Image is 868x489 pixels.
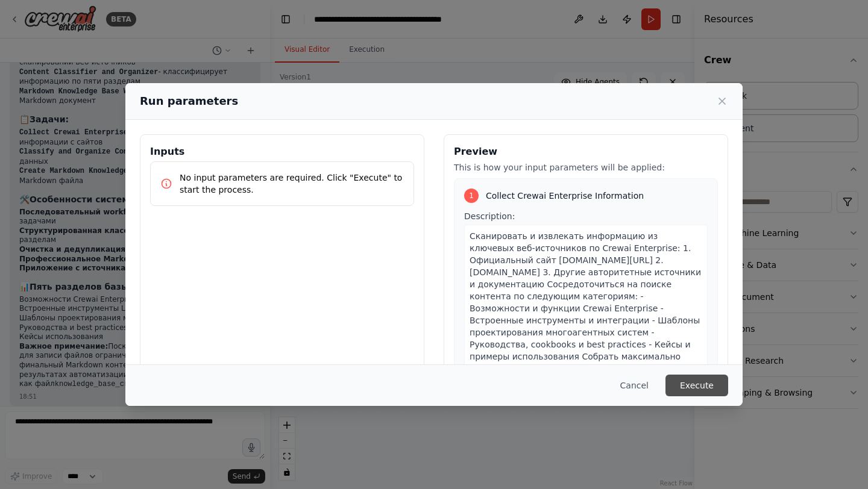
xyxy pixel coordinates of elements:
[665,375,728,396] button: Execute
[140,93,238,110] h2: Run parameters
[464,188,479,203] div: 1
[470,231,701,385] span: Сканировать и извлекать информацию из ключевых веб-источников по Crewai Enterprise: 1. Официальны...
[611,375,658,396] button: Cancel
[180,172,404,196] p: No input parameters are required. Click "Execute" to start the process.
[150,145,414,159] h3: Inputs
[454,161,718,173] p: This is how your input parameters will be applied:
[486,190,644,202] span: Collect Crewai Enterprise Information
[454,145,718,159] h3: Preview
[464,211,515,221] span: Description:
